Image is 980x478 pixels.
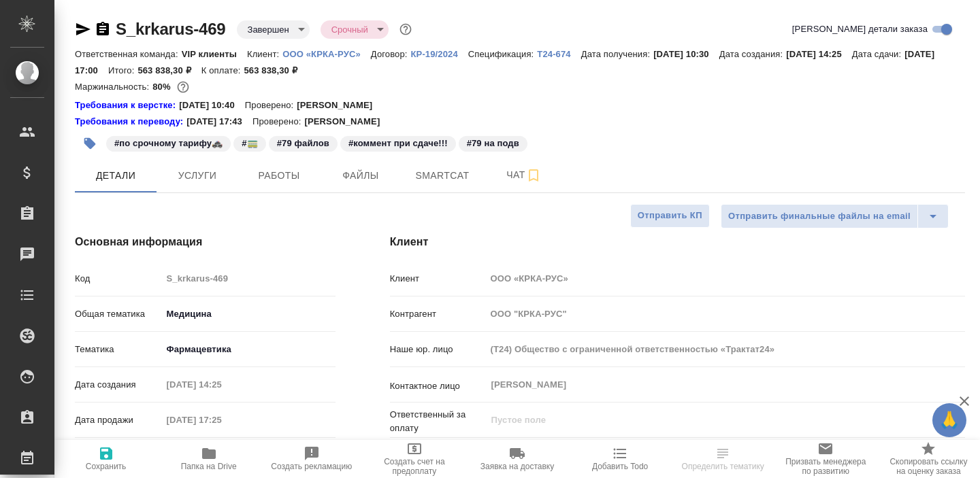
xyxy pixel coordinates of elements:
p: Дата сдачи: [852,49,904,59]
a: S_krkarus-469 [116,20,226,38]
h4: Основная информация [75,234,336,250]
div: Медицина [162,303,336,326]
p: #79 файлов [277,137,329,150]
button: Завершен [244,24,293,35]
button: Отправить КП [630,204,710,228]
a: Требования к переводу: [75,115,186,129]
p: [DATE] 17:43 [186,115,252,129]
button: Скопировать ссылку на оценку заказа [877,440,980,478]
span: Определить тематику [682,462,764,471]
span: Сохранить [86,462,127,471]
button: Создать рекламацию [260,440,363,478]
p: #по срочному тарифу🚓 [114,137,223,150]
input: Пустое поле [486,269,965,288]
button: Добавить тэг [75,129,105,158]
p: 563 838,30 ₽ [137,65,201,75]
input: Пустое поле [486,304,965,324]
p: [PERSON_NAME] [297,99,382,112]
button: Призвать менеджера по развитию [774,440,877,478]
span: Smartcat [410,167,475,184]
button: Скопировать ссылку для ЯМессенджера [75,21,91,37]
button: Доп статусы указывают на важность/срочность заказа [397,20,414,38]
div: Нажми, чтобы открыть папку с инструкцией [75,115,186,129]
p: [PERSON_NAME] [304,115,390,129]
span: Скопировать ссылку на оценку заказа [885,457,972,476]
p: Дата продажи [75,413,162,427]
p: #коммент при сдаче!!! [348,137,448,150]
p: Дата получения: [581,49,653,59]
span: Отправить КП [638,208,702,224]
span: 79 на подв [457,137,529,148]
button: Отправить финальные файлы на email [721,204,918,228]
span: Файлы [328,167,393,184]
h4: Клиент [390,234,965,250]
p: Договор: [371,49,411,59]
p: Клиент: [247,49,282,59]
p: T24-674 [537,49,581,59]
a: Требования к верстке: [75,99,179,112]
p: 80% [152,82,174,92]
button: Папка на Drive [157,440,260,478]
span: Папка на Drive [181,462,237,471]
span: [PERSON_NAME] детали заказа [792,22,928,36]
p: Спецификация: [468,49,537,59]
p: [DATE] 10:40 [179,99,245,112]
p: Ответственная команда: [75,49,182,59]
p: VIP клиенты [182,49,247,59]
input: Пустое поле [162,410,281,430]
p: Код [75,272,162,286]
p: Контрагент [390,307,486,321]
p: Общая тематика [75,307,162,321]
p: Тематика [75,343,162,356]
div: Завершен [321,20,389,39]
span: Чат [491,167,557,184]
button: Определить тематику [672,440,774,478]
span: Добавить Todo [592,462,648,471]
span: 79 файлов [267,137,339,148]
p: КР-19/2024 [411,49,468,59]
button: Заявка на доставку [465,440,568,478]
p: К оплате: [201,65,244,75]
span: 🙏 [938,406,961,434]
button: 92150.30 RUB; [174,78,192,96]
a: ООО «КРКА-РУС» [282,48,371,59]
button: Срочный [327,24,372,35]
span: по срочному тарифу🚓 [105,137,232,148]
p: 563 838,30 ₽ [244,65,307,75]
div: split button [721,204,949,228]
button: Создать счет на предоплату [363,440,465,478]
input: Пустое поле [490,412,933,428]
p: #🚃 [242,137,257,150]
div: Нажми, чтобы открыть папку с инструкцией [75,99,179,112]
p: Дата создания: [719,49,786,59]
p: Дата создания [75,378,162,392]
span: Создать счет на предоплату [371,457,457,476]
span: 🚃 [232,137,267,148]
a: T24-674 [537,48,581,59]
span: Призвать менеджера по развитию [783,457,869,476]
svg: Подписаться [525,167,542,184]
input: Пустое поле [162,375,281,394]
span: Создать рекламацию [271,462,352,471]
p: Маржинальность: [75,82,152,92]
button: Скопировать ссылку [95,21,111,37]
a: КР-19/2024 [411,48,468,59]
p: Проверено: [245,99,297,112]
p: Проверено: [252,115,305,129]
span: Отправить финальные файлы на email [728,209,911,224]
button: Сохранить [54,440,157,478]
p: [DATE] 10:30 [653,49,719,59]
p: Контактное лицо [390,379,486,393]
span: Работы [246,167,312,184]
p: Наше юр. лицо [390,343,486,356]
span: Заявка на доставку [480,462,554,471]
span: Услуги [165,167,230,184]
button: 🙏 [932,403,966,437]
p: [DATE] 14:25 [786,49,852,59]
p: #79 на подв [467,137,519,150]
p: ООО «КРКА-РУС» [282,49,371,59]
input: Пустое поле [486,339,965,359]
p: Итого: [108,65,137,75]
div: Фармацевтика [162,338,336,361]
input: Пустое поле [162,269,336,288]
